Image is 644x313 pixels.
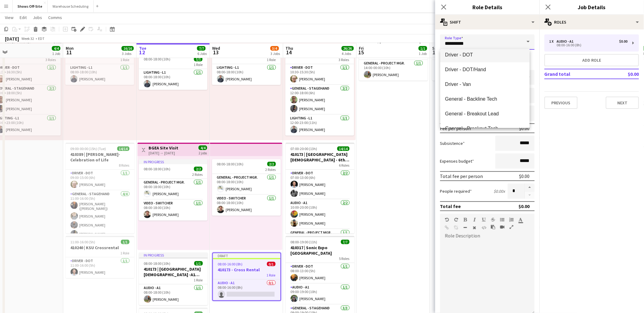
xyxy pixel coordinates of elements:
div: Roles [540,15,644,29]
button: Add role [545,54,639,66]
h3: Job Details [540,3,644,11]
div: Fee per person [440,125,471,131]
div: 09:00-00:00 (15h) (Tue)14/14410389 | [PERSON_NAME]- Celebration of Life8 RolesDriver - DOT1/109:0... [66,143,134,234]
span: 4/4 [52,46,60,51]
app-card-role: Audio - A10/108:00-16:00 (8h) [213,280,281,300]
span: Mon [66,45,74,51]
div: Total fee per person [440,173,483,179]
button: Strikethrough [491,217,495,222]
app-job-card: 07:00-20:00 (13h)14/14410173 | [GEOGRAPHIC_DATA][DEMOGRAPHIC_DATA] - 6th Grade Fall Camp FFA 2025... [286,143,355,234]
span: 08:00-19:00 (11h) [291,240,317,244]
div: Audio - A1 [557,39,576,44]
span: 4/4 [199,145,207,150]
div: 1 Job [419,51,427,56]
app-card-role: Lighting - L11/112:00-23:00 (11h)[PERSON_NAME] [285,115,354,136]
button: Next [606,97,639,109]
div: 4 Jobs [342,51,354,56]
div: $0.00 [519,173,530,179]
div: [DATE] [5,36,19,42]
span: Driver - DOT/Hand [445,67,525,72]
app-card-role: Lighting - L11/108:00-18:00 (10h)[PERSON_NAME] [65,64,134,85]
button: Unordered List [500,217,505,222]
a: Comms [46,14,64,21]
app-job-card: In progress08:00-18:00 (10h)1/11 RoleLighting - L11/108:00-18:00 (10h)[PERSON_NAME] [139,49,208,90]
label: Subsistence [440,141,465,146]
span: 3/4 [270,46,279,51]
div: 3 Jobs [271,51,280,56]
span: General - Breakout Tech [445,126,525,131]
button: Warehouse Scheduling [48,0,94,12]
label: Expenses budget [440,158,474,164]
app-card-role: Driver - DOT2/207:00-13:00 (6h)[PERSON_NAME][PERSON_NAME] [286,170,355,199]
span: 2 Roles [266,167,276,172]
span: 08:00-18:00 (10h) [144,167,170,171]
a: Edit [17,14,29,21]
button: Paste as plain text [491,225,495,230]
div: 11:00-16:00 (5h)1/1410240 | KSU Crossrental1 RoleDriver - DOT1/111:00-16:00 (5h)[PERSON_NAME] [66,236,134,278]
div: EDT [38,36,45,41]
span: 5 Roles [339,256,350,261]
span: 6 Roles [339,163,350,168]
button: Horizontal Line [464,225,468,230]
span: Thu [286,45,293,51]
span: Jobs [33,15,42,20]
div: In progress [139,253,208,257]
span: 14/14 [337,146,350,151]
span: 14/14 [117,146,130,151]
span: 3 Roles [339,57,349,62]
span: 16 [432,49,439,56]
label: People required [440,188,472,194]
span: Sat [433,45,439,51]
button: Clear Formatting [473,225,477,230]
span: 12 [138,49,146,56]
app-job-card: In progress08:00-18:00 (10h)1/1410173 | [GEOGRAPHIC_DATA][DEMOGRAPHIC_DATA] -A1 Prep Day1 RoleAud... [139,253,208,305]
app-card-role: Driver - DOT1/111:00-16:00 (5h)[PERSON_NAME] [66,257,134,278]
button: Ordered List [510,217,514,222]
button: Increase [525,184,535,191]
h3: 410240 | KSU Crossrental [66,245,134,250]
span: Comms [48,15,62,20]
span: 11:00-16:00 (5h) [71,240,95,244]
div: 2 jobs [199,150,207,155]
app-card-role: Audio - A11/108:00-18:00 (10h)[PERSON_NAME] [139,284,208,305]
h3: 410173 - Cross Rental [213,267,281,272]
span: 1/1 [194,57,203,61]
span: General - Backline Tech [445,96,525,102]
span: 1 Role [194,278,203,282]
app-card-role: Driver - DOT1/110:30-15:30 (5h)[PERSON_NAME] [285,64,354,85]
span: 1/1 [419,46,427,51]
app-job-card: 10:30-23:00 (12h30m)4/43 RolesDriver - DOT1/110:30-15:30 (5h)[PERSON_NAME]General - Stagehand2/21... [285,49,354,136]
span: 07:00-20:00 (13h) [291,146,317,151]
span: 8 Roles [119,163,130,168]
app-card-role: Audio - A11/109:00-19:00 (10h)[PERSON_NAME] [286,284,355,305]
span: 1 Role [120,57,129,62]
app-job-card: 08:00-18:00 (10h)1/11 RoleLighting - L11/108:00-18:00 (10h)[PERSON_NAME] [65,49,134,85]
span: 7/7 [197,46,206,51]
app-job-card: In progress08:00-18:00 (10h)2/22 RolesGeneral - Project Mgr.1/108:00-18:00 (10h)[PERSON_NAME]Vide... [139,159,208,221]
div: Draft08:00-16:00 (8h)0/1410173 - Cross Rental1 RoleAudio - A10/108:00-16:00 (8h) [212,253,281,301]
span: 08:00-18:00 (10h) [144,57,170,61]
app-card-role: Lighting - L11/108:00-18:00 (10h)[PERSON_NAME] [139,69,208,90]
div: $0.00 x [494,188,505,194]
span: Edit [20,15,27,20]
app-card-role: Video - Switcher1/108:00-18:00 (10h)[PERSON_NAME] [139,200,208,221]
h3: 410173 | [GEOGRAPHIC_DATA][DEMOGRAPHIC_DATA] - 6th Grade Fall Camp FFA 2025 [286,152,355,163]
span: 1 Role [194,62,203,67]
div: 1 Job [52,51,60,56]
div: 3 Jobs [122,51,134,56]
span: Tue [139,45,146,51]
span: 1 Role [267,57,276,62]
span: General - Breakout Lead [445,111,525,117]
span: 08:00-16:00 (8h) [218,262,243,266]
app-card-role: General - Project Mgr.1/1 [286,229,355,250]
span: 2/2 [267,162,276,166]
button: Previous [545,97,578,109]
div: [DATE] → [DATE] [149,151,178,155]
span: 09:00-00:00 (15h) (Tue) [71,146,106,151]
h3: 410173 | [GEOGRAPHIC_DATA][DEMOGRAPHIC_DATA] -A1 Prep Day [139,266,208,277]
div: $0.00 [619,39,628,44]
